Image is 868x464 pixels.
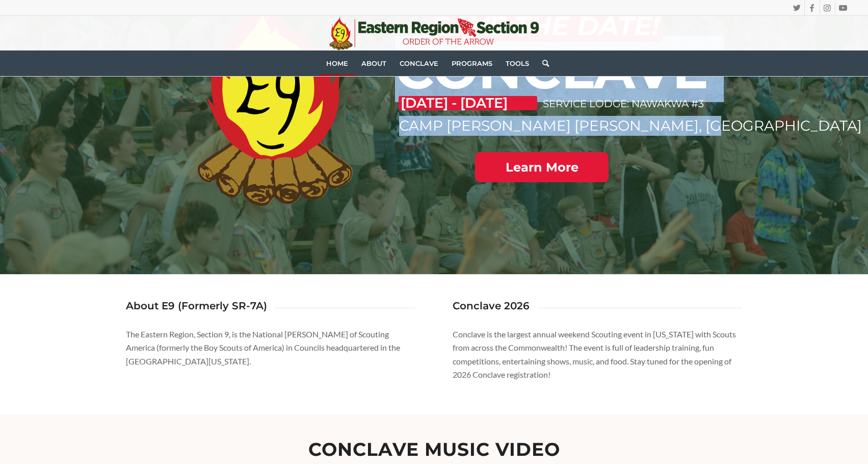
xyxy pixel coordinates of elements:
[499,51,536,76] a: Tools
[361,59,386,67] span: About
[506,59,529,67] span: Tools
[355,51,393,76] a: About
[453,328,743,382] p: Conclave is the largest annual weekend Scouting event in [US_STATE] with Scouts from across the C...
[445,51,499,76] a: Programs
[452,59,492,67] span: Programs
[536,51,549,76] a: Search
[395,40,709,97] h1: CONCLAVE
[126,300,267,311] h3: About E9 (Formerly SR-7A)
[543,92,707,116] p: SERVICE LODGE: NAWAKWA #3
[126,328,416,368] p: The Eastern Region, Section 9, is the National [PERSON_NAME] of Scouting America (formerly the Bo...
[326,59,348,67] span: Home
[126,439,743,460] h2: Conclave Music Video
[393,51,445,76] a: Conclave
[453,300,530,311] h3: Conclave 2026
[400,59,438,67] span: Conclave
[399,96,537,110] p: [DATE] - [DATE]
[399,116,708,136] p: CAMP [PERSON_NAME] [PERSON_NAME], [GEOGRAPHIC_DATA]
[320,51,355,76] a: Home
